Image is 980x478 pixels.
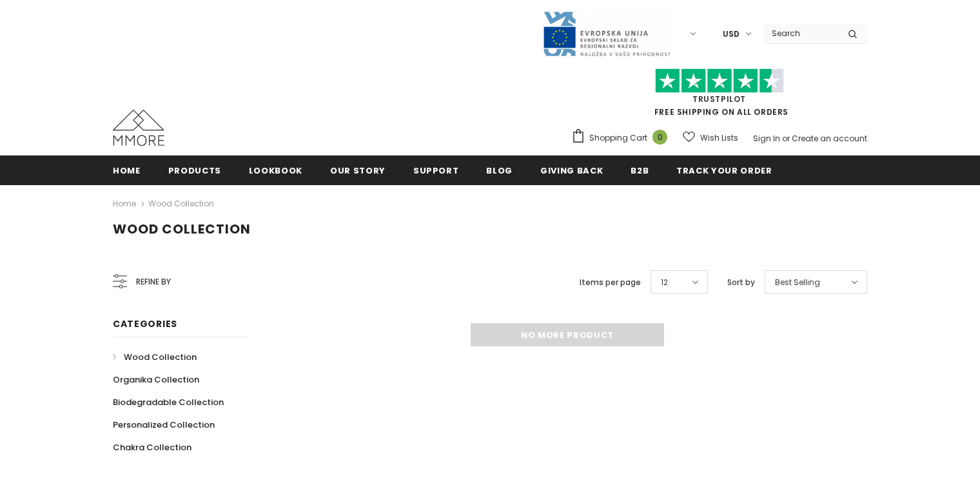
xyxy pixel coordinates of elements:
[249,155,302,184] a: Lookbook
[700,132,738,144] span: Wish Lists
[113,419,215,431] span: Personalized Collection
[413,164,459,177] span: support
[542,28,671,39] a: Javni Razpis
[540,164,603,177] span: Giving back
[113,413,215,436] a: Personalized Collection
[113,436,191,459] a: Chakra Collection
[486,155,513,184] a: Blog
[136,275,171,289] span: Refine by
[168,155,221,184] a: Products
[113,155,141,184] a: Home
[486,164,513,177] span: Blog
[249,164,302,177] span: Lookbook
[676,155,772,184] a: Track your order
[113,373,199,386] span: Organika Collection
[330,155,386,184] a: Our Story
[113,196,136,212] a: Home
[113,220,251,238] span: Wood Collection
[113,368,199,391] a: Organika Collection
[661,276,668,289] span: 12
[782,133,790,144] span: or
[683,126,738,149] a: Wish Lists
[113,396,224,408] span: Biodegradable Collection
[113,346,197,368] a: Wood Collection
[631,164,649,177] span: B2B
[676,164,772,177] span: Track your order
[571,128,674,148] a: Shopping Cart 0
[692,94,746,105] a: Trustpilot
[753,133,780,144] a: Sign In
[652,130,667,144] span: 0
[113,164,141,177] span: Home
[764,24,838,43] input: Search Site
[542,10,671,57] img: Javni Razpis
[631,155,649,184] a: B2B
[148,198,214,209] a: Wood Collection
[589,132,647,144] span: Shopping Cart
[113,441,191,453] span: Chakra Collection
[775,276,820,289] span: Best Selling
[571,74,867,117] span: FREE SHIPPING ON ALL ORDERS
[113,317,177,330] span: Categories
[540,155,603,184] a: Giving back
[330,164,386,177] span: Our Story
[168,164,221,177] span: Products
[723,28,740,41] span: USD
[124,351,197,363] span: Wood Collection
[580,276,641,289] label: Items per page
[113,391,224,413] a: Biodegradable Collection
[792,133,867,144] a: Create an account
[113,110,164,146] img: MMORE Cases
[413,155,459,184] a: support
[655,68,784,94] img: Trust Pilot Stars
[727,276,755,289] label: Sort by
